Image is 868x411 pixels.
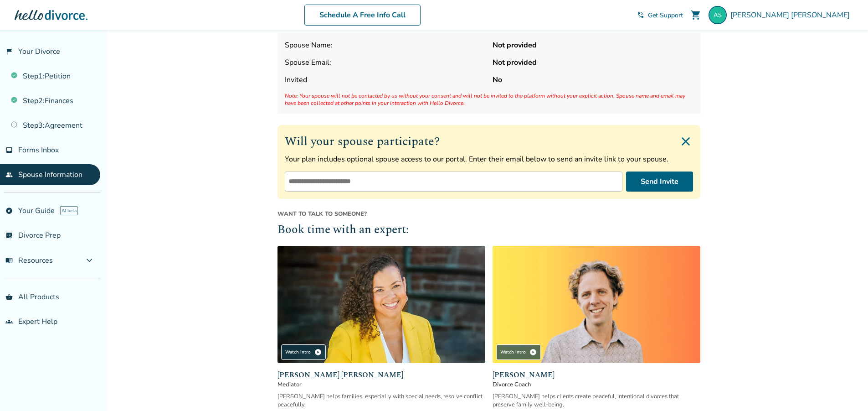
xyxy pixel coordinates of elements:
[493,392,700,409] div: [PERSON_NAME] helps clients create peaceful, intentional divorces that preserve family well-being.
[5,255,53,265] span: Resources
[314,349,322,356] span: play_circle
[304,5,421,26] a: Schedule A Free Info Call
[277,392,485,409] div: [PERSON_NAME] helps families, especially with special needs, resolve conflict peacefully.
[493,246,700,363] img: James Traub
[529,349,537,356] span: play_circle
[285,132,693,151] h2: Will your spouse participate?
[285,75,485,85] span: Invited
[285,92,693,107] span: Note: Your spouse will not be contacted by us without your consent and will not be invited to the...
[493,369,700,380] span: [PERSON_NAME]
[285,57,485,68] span: Spouse Email:
[5,232,13,239] span: list_alt_check
[493,380,700,389] span: Divorce Coach
[5,146,13,154] span: inbox
[277,210,700,218] span: Want to talk to someone?
[493,40,693,50] strong: Not provided
[493,57,693,68] strong: Not provided
[60,206,78,215] span: AI beta
[5,257,13,264] span: menu_book
[277,380,485,389] span: Mediator
[5,293,13,301] span: shopping_basket
[493,75,693,85] strong: No
[709,6,727,24] img: taskstrecker@aol.com
[637,11,644,19] span: phone_in_talk
[5,207,13,214] span: explore
[690,10,701,21] span: shopping_cart
[730,10,853,20] span: [PERSON_NAME] [PERSON_NAME]
[5,171,13,178] span: people
[648,11,683,20] span: Get Support
[285,154,693,164] p: Your plan includes optional spouse access to our portal. Enter their email below to send an invit...
[84,255,95,266] span: expand_more
[637,11,683,20] a: phone_in_talkGet Support
[496,344,541,360] div: Watch Intro
[5,48,13,55] span: flag_2
[5,318,13,325] span: groups
[277,369,485,380] span: [PERSON_NAME] [PERSON_NAME]
[626,172,693,192] button: Send Invite
[822,367,868,411] iframe: Chat Widget
[678,134,693,149] img: Close invite form
[277,222,700,239] h2: Book time with an expert:
[285,40,485,50] span: Spouse Name:
[18,145,59,155] span: Forms Inbox
[277,246,485,363] img: Claudia Brown Coulter
[281,344,326,360] div: Watch Intro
